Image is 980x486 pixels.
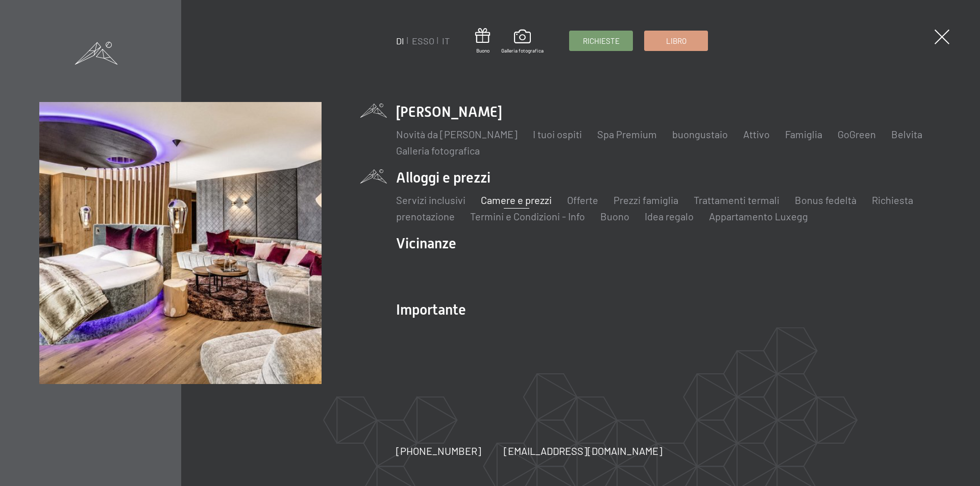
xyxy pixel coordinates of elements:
a: DI [396,35,404,46]
a: Galleria fotografica [396,144,480,157]
a: prenotazione [396,210,455,222]
a: I tuoi ospiti [533,128,582,140]
a: Buono [600,210,629,222]
a: Richiesta [872,194,913,206]
a: Appartamento Luxegg [709,210,808,222]
a: Richieste [570,31,632,50]
a: Idea regalo [645,210,694,222]
a: Trattamenti termali [694,194,779,206]
font: Buono [476,47,489,54]
a: Belvita [891,128,922,140]
a: Buono [475,28,490,54]
a: buongustaio [672,128,728,140]
a: Servizi inclusivi [396,194,465,206]
a: GoGreen [838,128,876,140]
a: ESSO [412,35,434,46]
a: Galleria fotografica [501,30,544,54]
a: Libro [645,31,707,50]
font: [PHONE_NUMBER] [396,445,481,457]
font: Galleria fotografica [501,47,544,54]
a: Bonus fedeltà [795,194,856,206]
a: [EMAIL_ADDRESS][DOMAIN_NAME] [504,444,663,458]
a: Spa Premium [597,128,657,140]
a: Camere e prezzi [481,194,552,206]
a: Offerte [567,194,598,206]
font: Richieste [583,36,620,45]
a: Attivo [743,128,770,140]
a: [PHONE_NUMBER] [396,444,481,458]
font: Libro [666,36,687,45]
a: IT [442,35,450,46]
a: Famiglia [785,128,822,140]
a: Termini e Condizioni - Info [470,210,585,222]
a: Prezzi famiglia [614,194,678,206]
a: Novità da [PERSON_NAME] [396,128,518,140]
font: [EMAIL_ADDRESS][DOMAIN_NAME] [504,445,663,457]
